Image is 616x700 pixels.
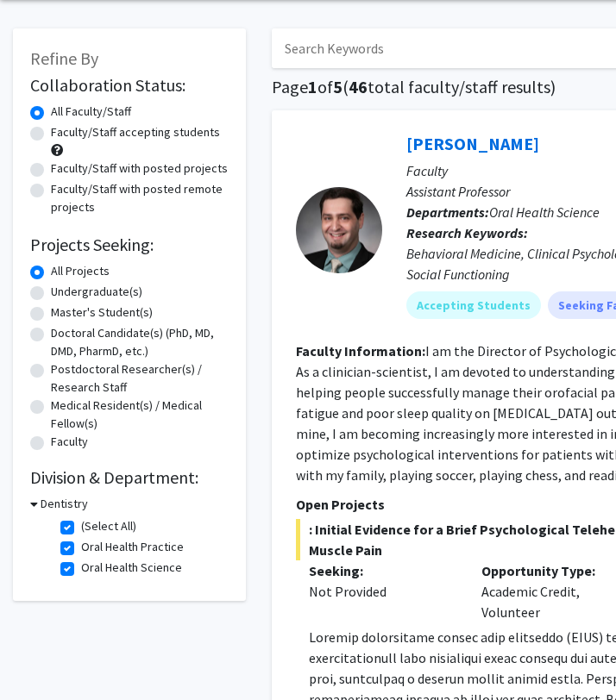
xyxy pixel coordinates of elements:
[81,538,184,556] label: Oral Health Practice
[51,123,220,141] label: Faculty/Staff accepting students
[13,622,73,687] iframe: Chat
[51,433,88,451] label: Faculty
[489,203,600,221] span: Oral Health Science
[406,224,528,241] b: Research Keywords:
[296,342,425,359] b: Faculty Information:
[81,517,136,535] label: (Select All)
[81,559,182,577] label: Oral Health Science
[30,47,98,69] span: Refine By
[333,76,343,97] span: 5
[349,76,368,97] span: 46
[51,360,229,397] label: Postdoctoral Researcher(s) / Research Staff
[406,291,541,319] mat-chip: Accepting Students
[406,133,539,154] a: [PERSON_NAME]
[406,203,489,221] b: Departments:
[51,324,229,360] label: Doctoral Candidate(s) (PhD, MD, DMD, PharmD, etc.)
[30,75,229,96] h2: Collaboration Status:
[30,467,229,488] h2: Division & Department:
[51,103,131,121] label: All Faculty/Staff
[309,560,456,581] p: Seeking:
[51,180,229,216] label: Faculty/Staff with posted remote projects
[51,397,229,433] label: Medical Resident(s) / Medical Fellow(s)
[51,303,153,322] label: Master's Student(s)
[309,581,456,602] div: Not Provided
[41,495,88,513] h3: Dentistry
[308,76,317,97] span: 1
[51,159,228,178] label: Faculty/Staff with posted projects
[51,262,110,280] label: All Projects
[30,234,229,255] h2: Projects Seeking:
[51,283,142,301] label: Undergraduate(s)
